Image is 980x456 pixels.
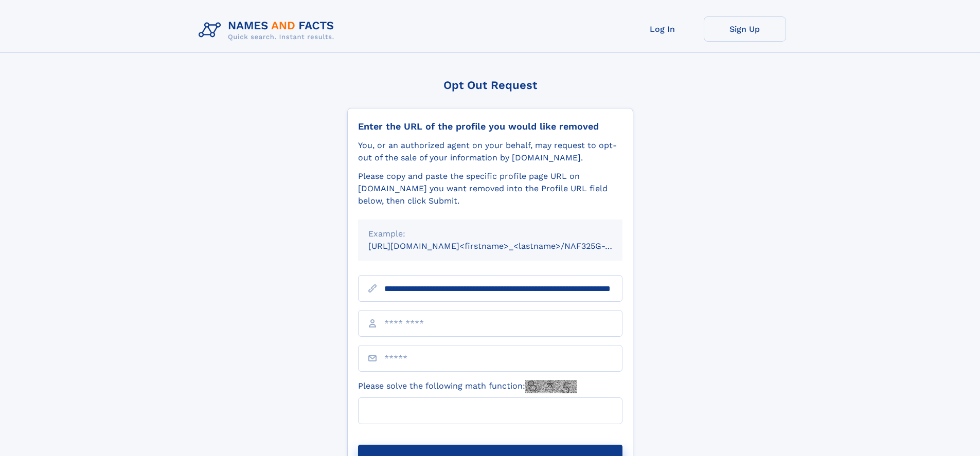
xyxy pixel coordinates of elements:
[358,121,622,132] div: Enter the URL of the profile you would like removed
[347,79,633,92] div: Opt Out Request
[621,16,704,42] a: Log In
[194,16,343,44] img: Logo Names and Facts
[358,170,622,207] div: Please copy and paste the specific profile page URL on [DOMAIN_NAME] you want removed into the Pr...
[368,241,642,251] small: [URL][DOMAIN_NAME]<firstname>_<lastname>/NAF325G-xxxxxxxx
[704,16,786,42] a: Sign Up
[358,139,622,164] div: You, or an authorized agent on your behalf, may request to opt-out of the sale of your informatio...
[368,228,612,240] div: Example:
[358,380,577,393] label: Please solve the following math function:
